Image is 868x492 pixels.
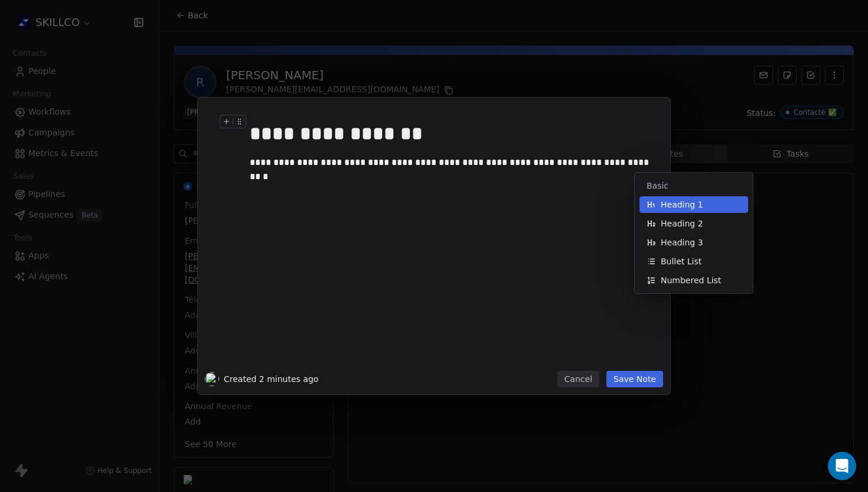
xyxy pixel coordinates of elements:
button: Bullet List [639,253,748,270]
span: Bullet List [661,255,701,267]
img: de9d6edc-fa27-486f-b39e-e874db66cb21 [205,372,219,386]
span: Heading 1 [661,199,703,211]
span: Numbered List [661,274,721,286]
button: Cancel [557,371,599,387]
button: Heading 1 [639,196,748,213]
button: Save Note [606,371,663,387]
span: Heading 3 [661,237,703,248]
span: Basic [647,180,741,192]
button: Heading 2 [639,215,748,232]
button: Numbered List [639,272,748,289]
button: Heading 3 [639,234,748,251]
span: Created 2 minutes ago [224,373,318,385]
span: Heading 2 [661,218,703,229]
